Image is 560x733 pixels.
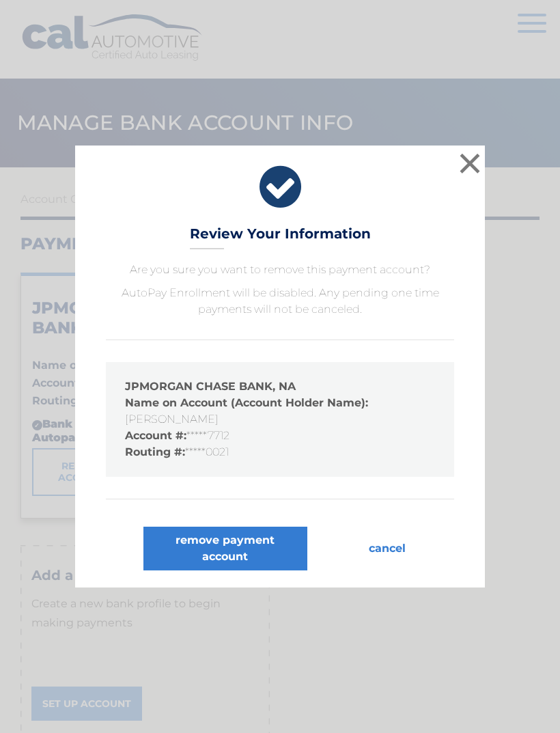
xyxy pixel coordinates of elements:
h3: Review Your Information [190,225,371,249]
li: [PERSON_NAME] [125,395,435,428]
strong: JPMORGAN CHASE BANK, NA [125,380,296,393]
p: Are you sure you want to remove this payment account? [106,262,454,278]
strong: Name on Account (Account Holder Name): [125,396,368,409]
button: × [456,150,484,177]
p: AutoPay Enrollment will be disabled. Any pending one time payments will not be canceled. [106,285,454,318]
strong: Routing #: [125,445,185,458]
strong: Account #: [125,429,186,442]
button: cancel [358,527,417,570]
button: remove payment account [143,527,307,570]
